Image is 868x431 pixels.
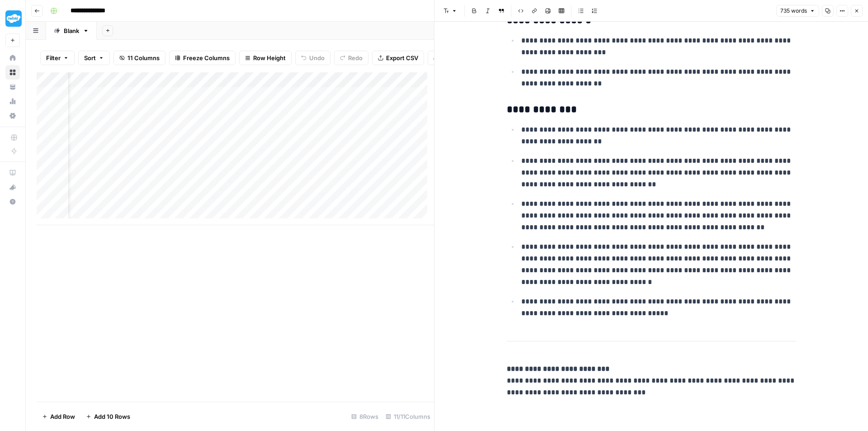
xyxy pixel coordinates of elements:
[382,409,434,424] div: 11/11 Columns
[5,51,20,65] a: Home
[253,53,286,62] span: Row Height
[5,180,20,194] button: What's new?
[309,53,325,62] span: Undo
[239,51,292,65] button: Row Height
[348,409,382,424] div: 8 Rows
[776,5,819,17] button: 735 words
[78,51,110,65] button: Sort
[5,10,22,27] img: Twinkl Logo
[372,51,424,65] button: Export CSV
[5,194,20,209] button: Help + Support
[113,51,165,65] button: 11 Columns
[40,51,75,65] button: Filter
[334,51,368,65] button: Redo
[5,80,20,94] a: Your Data
[169,51,236,65] button: Freeze Columns
[5,166,20,180] a: AirOps Academy
[295,51,330,65] button: Undo
[348,53,363,62] span: Redo
[50,412,75,421] span: Add Row
[6,180,19,194] div: What's new?
[183,53,230,62] span: Freeze Columns
[5,7,20,30] button: Workspace: Twinkl
[386,53,418,62] span: Export CSV
[127,53,160,62] span: 11 Columns
[5,94,20,109] a: Usage
[46,53,61,62] span: Filter
[37,409,80,424] button: Add Row
[5,65,20,80] a: Browse
[46,22,97,40] a: Blank
[80,409,136,424] button: Add 10 Rows
[5,109,20,123] a: Settings
[64,26,79,35] div: Blank
[94,412,130,421] span: Add 10 Rows
[84,53,96,62] span: Sort
[780,7,807,15] span: 735 words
